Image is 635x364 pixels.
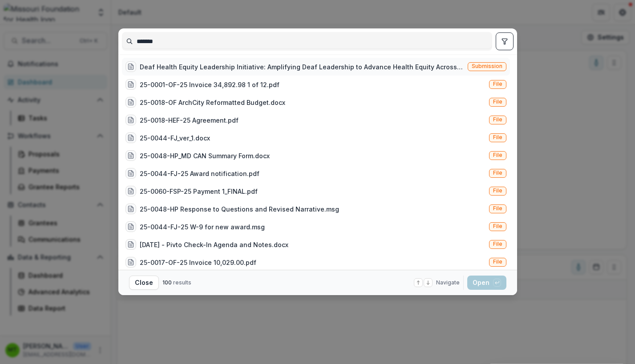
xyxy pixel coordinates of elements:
div: 25-0017-OF-25 Invoice 10,029.00.pdf [140,258,256,267]
span: File [493,259,502,265]
div: 25-0001-OF-25 Invoice 34,892.98 1 of 12.pdf [140,80,279,89]
span: File [493,134,502,140]
div: [DATE] - Pivto Check-In Agenda and Notes.docx [140,240,288,249]
span: 100 [162,279,172,286]
button: Open [467,276,506,290]
button: toggle filters [496,32,514,50]
div: 25-0018-OF ArchCity Reformatted Budget.docx [140,98,285,107]
div: 25-0044-FJ-25 W-9 for new award.msg [140,222,265,232]
span: File [493,152,502,158]
div: 25-0044-FJ-25 Award notification.pdf [140,169,259,178]
button: Close [129,276,159,290]
span: File [493,81,502,87]
span: File [493,99,502,105]
span: Navigate [436,279,460,287]
span: File [493,116,502,123]
div: 25-0060-FSP-25 Payment 1_FINAL.pdf [140,187,258,196]
span: File [493,205,502,212]
span: File [493,241,502,247]
div: 25-0044-FJ_ver_1.docx [140,133,210,143]
span: File [493,223,502,229]
div: 25-0048-HP_MD CAN Summary Form.docx [140,151,270,160]
span: File [493,188,502,194]
div: 25-0048-HP Response to Questions and Revised Narrative.msg [140,204,339,214]
div: Deaf Health Equity Leadership Initiative: Amplifying Deaf Leadership to Advance Health Equity Acr... [140,62,464,72]
div: 25-0018-HEF-25 Agreement.pdf [140,116,239,125]
span: results [173,279,191,286]
span: File [493,170,502,176]
span: Submission [472,63,502,69]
